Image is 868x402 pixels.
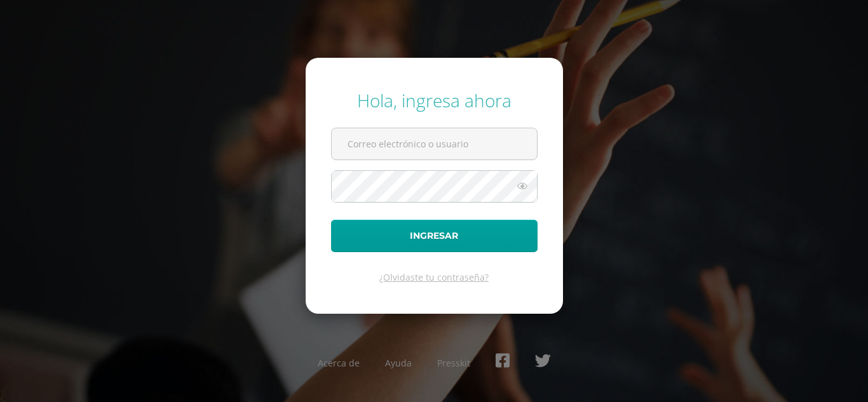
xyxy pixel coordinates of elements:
[332,128,537,159] input: Correo electrónico o usuario
[437,357,470,369] a: Presskit
[379,271,489,283] a: ¿Olvidaste tu contraseña?
[318,357,360,369] a: Acerca de
[331,88,538,112] div: Hola, ingresa ahora
[331,220,538,252] button: Ingresar
[385,357,412,369] a: Ayuda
